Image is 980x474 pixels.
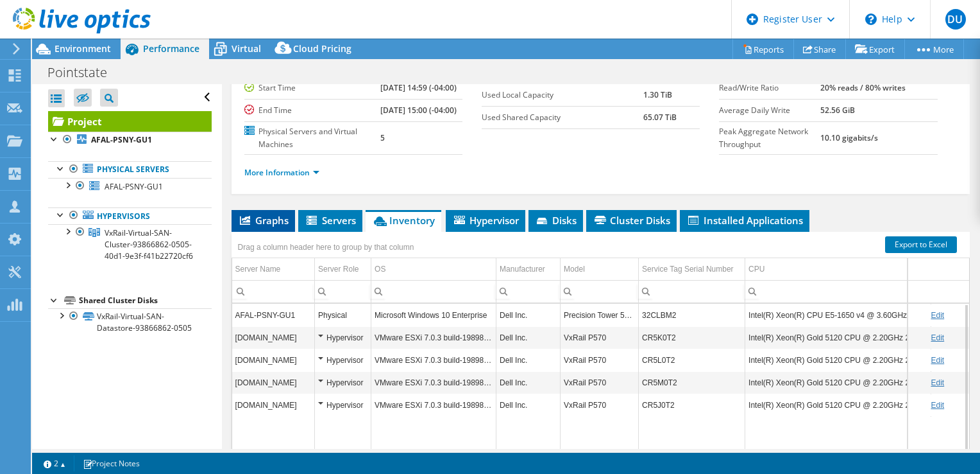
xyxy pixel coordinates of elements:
[48,132,212,148] a: AFAL-PSNY-GU1
[232,371,315,394] td: Column Server Name, Value psnjp-esx-01.psclp.net
[318,308,367,323] div: Physical
[318,261,359,277] div: Server Role
[639,280,745,303] td: Column Service Tag Serial Number, Filter cell
[745,304,931,326] td: Column CPU, Value Intel(R) Xeon(R) CPU E5-1650 v4 @ 3.60GHz
[143,42,199,55] span: Performance
[232,258,315,281] td: Server Name Column
[232,394,315,416] td: Column Server Name, Value psnjp-esx-02.psclp.net
[820,82,906,93] b: 20% reads / 80% writes
[482,89,643,101] label: Used Local Capacity
[244,104,381,117] label: End Time
[318,375,367,391] div: Hypervisor
[244,82,381,94] label: Start Time
[318,330,367,346] div: Hypervisor
[931,333,944,342] a: Edit
[244,125,381,151] label: Physical Servers and Virtual Machines
[105,181,163,192] span: AFAL-PSNY-GU1
[315,280,371,303] td: Column Server Role, Filter cell
[55,42,111,55] span: Environment
[496,280,561,303] td: Column Manufacturer, Filter cell
[48,178,212,195] a: AFAL-PSNY-GU1
[639,258,745,281] td: Service Tag Serial Number Column
[496,304,561,326] td: Column Manufacturer, Value Dell Inc.
[318,398,367,413] div: Hypervisor
[820,105,855,116] b: 52.56 GiB
[48,224,212,264] a: VxRail-Virtual-SAN-Cluster-93866862-0505-40d1-9e3f-f41b22720cf6
[371,349,496,371] td: Column OS, Value VMware ESXi 7.0.3 build-19898904
[561,258,639,281] td: Model Column
[372,214,435,227] span: Inventory
[931,401,944,410] a: Edit
[748,261,765,277] div: CPU
[293,42,351,55] span: Cloud Pricing
[48,111,212,132] a: Project
[315,326,371,349] td: Column Server Role, Value Hypervisor
[561,326,639,349] td: Column Model, Value VxRail P570
[732,39,794,59] a: Reports
[91,134,152,145] b: AFAL-PSNY-GU1
[375,261,385,277] div: OS
[745,349,931,371] td: Column CPU, Value Intel(R) Xeon(R) Gold 5120 CPU @ 2.20GHz 2.19 GHz
[371,326,496,349] td: Column OS, Value VMware ESXi 7.0.3 build-19898904
[639,394,745,416] td: Column Service Tag Serial Number, Value CR5J0T2
[745,394,931,416] td: Column CPU, Value Intel(R) Xeon(R) Gold 5120 CPU @ 2.20GHz 2.19 GHz
[74,455,149,471] a: Project Notes
[232,42,261,55] span: Virtual
[496,394,561,416] td: Column Manufacturer, Value Dell Inc.
[564,261,585,277] div: Model
[232,326,315,349] td: Column Server Name, Value psnjp-esx-04.psclp.net
[315,349,371,371] td: Column Server Role, Value Hypervisor
[639,349,745,371] td: Column Service Tag Serial Number, Value CR5L0T2
[315,304,371,326] td: Column Server Role, Value Physical
[452,214,519,227] span: Hypervisor
[931,311,944,320] a: Edit
[643,112,677,123] b: 65.07 TiB
[719,104,820,117] label: Average Daily Write
[371,258,496,281] td: OS Column
[380,82,457,93] b: [DATE] 14:59 (-04:00)
[235,261,281,277] div: Server Name
[885,236,957,253] a: Export to Excel
[48,207,212,224] a: Hypervisors
[904,39,964,59] a: More
[931,378,944,387] a: Edit
[561,394,639,416] td: Column Model, Value VxRail P570
[845,39,905,59] a: Export
[315,258,371,281] td: Server Role Column
[48,161,212,178] a: Physical Servers
[235,238,418,256] div: Drag a column header here to group by that column
[305,214,356,227] span: Servers
[315,371,371,394] td: Column Server Role, Value Hypervisor
[380,105,457,116] b: [DATE] 15:00 (-04:00)
[561,349,639,371] td: Column Model, Value VxRail P570
[719,82,820,94] label: Read/Write Ratio
[232,349,315,371] td: Column Server Name, Value psnjp-esx-03.psclp.net
[865,13,877,25] svg: \n
[496,371,561,394] td: Column Manufacturer, Value Dell Inc.
[745,280,931,303] td: Column CPU, Filter cell
[496,326,561,349] td: Column Manufacturer, Value Dell Inc.
[79,293,212,308] div: Shared Cluster Disks
[639,304,745,326] td: Column Service Tag Serial Number, Value 32CLBM2
[318,353,367,368] div: Hypervisor
[371,280,496,303] td: Column OS, Filter cell
[745,258,931,281] td: CPU Column
[639,326,745,349] td: Column Service Tag Serial Number, Value CR5K0T2
[820,132,878,143] b: 10.10 gigabits/s
[315,394,371,416] td: Column Server Role, Value Hypervisor
[42,66,127,80] h1: Pointstate
[719,125,820,151] label: Peak Aggregate Network Throughput
[238,214,289,227] span: Graphs
[496,349,561,371] td: Column Manufacturer, Value Dell Inc.
[593,214,670,227] span: Cluster Disks
[931,356,944,365] a: Edit
[561,371,639,394] td: Column Model, Value VxRail P570
[496,258,561,281] td: Manufacturer Column
[642,261,734,277] div: Service Tag Serial Number
[371,304,496,326] td: Column OS, Value Microsoft Windows 10 Enterprise
[745,371,931,394] td: Column CPU, Value Intel(R) Xeon(R) Gold 5120 CPU @ 2.20GHz 2.19 GHz
[945,9,966,30] span: DU
[232,304,315,326] td: Column Server Name, Value AFAL-PSNY-GU1
[371,394,496,416] td: Column OS, Value VMware ESXi 7.0.3 build-19898904
[244,167,319,178] a: More Information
